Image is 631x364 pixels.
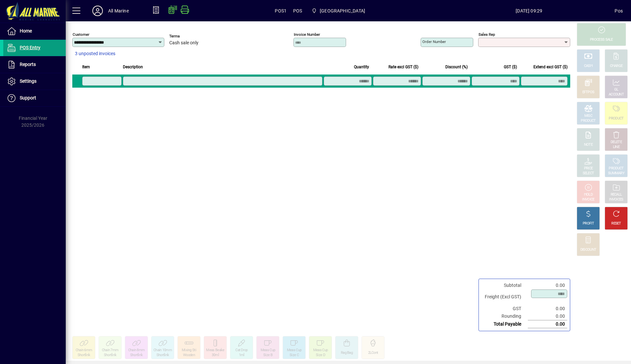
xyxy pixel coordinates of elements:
[584,64,593,69] div: CASH
[528,320,567,328] td: 0.00
[590,37,613,42] div: PROCESS SALE
[504,63,517,71] span: GST ($)
[82,63,90,71] span: Item
[263,353,272,358] div: Size B
[481,305,528,312] td: GST
[368,351,378,355] div: 2LCont
[87,5,108,17] button: Profile
[584,166,593,171] div: PRICE
[20,78,36,84] span: Settings
[481,320,528,328] td: Total Payable
[104,353,117,358] div: Shortlink
[584,192,593,197] div: HOLD
[611,221,621,226] div: RESET
[584,142,593,147] div: NOTE
[20,28,32,33] span: Home
[584,114,592,118] div: MISC
[182,348,196,353] div: Mixing Sti
[609,166,623,171] div: PRODUCT
[354,63,369,71] span: Quantity
[102,348,119,353] div: Chain 7mm
[581,118,596,123] div: PRODUCT
[533,63,568,71] span: Extend excl GST ($)
[3,73,66,90] a: Settings
[445,63,468,71] span: Discount (%)
[611,140,622,145] div: DELETE
[123,63,143,71] span: Description
[610,64,623,69] div: CHARGE
[235,348,247,353] div: Cat Drop
[3,90,66,106] a: Support
[3,56,66,73] a: Reports
[3,23,66,39] a: Home
[275,6,287,16] span: POS1
[206,348,224,353] div: Meas Beake
[76,348,92,353] div: Chain 6mm
[169,40,199,46] span: Cash sale only
[481,282,528,289] td: Subtotal
[388,63,418,71] span: Rate excl GST ($)
[72,48,118,60] button: 3 unposted invoices
[20,45,40,50] span: POS Entry
[130,353,143,358] div: Shortlink
[481,312,528,320] td: Rounding
[75,50,115,57] span: 3 unposted invoices
[615,6,623,16] div: Pos
[528,312,567,320] td: 0.00
[169,34,209,38] span: Terms
[309,5,368,17] span: Port Road
[422,39,446,44] mat-label: Order number
[20,95,36,100] span: Support
[608,171,624,176] div: SUMMARY
[290,353,299,358] div: Size C
[580,247,596,252] div: DISCOUNT
[156,353,169,358] div: Shortlink
[443,6,615,16] span: [DATE] 09:29
[609,92,624,97] div: ACCOUNT
[20,62,36,67] span: Reports
[479,32,495,37] mat-label: Sales rep
[613,145,619,150] div: LINE
[528,305,567,312] td: 0.00
[316,353,325,358] div: Size D
[611,192,622,197] div: RECALL
[481,289,528,305] td: Freight (Excl GST)
[287,348,301,353] div: Meas Cup
[128,348,145,353] div: Chain 8mm
[528,282,567,289] td: 0.00
[183,353,195,358] div: Wooden
[320,6,365,16] span: [GEOGRAPHIC_DATA]
[583,221,594,226] div: PROFIT
[73,32,89,37] mat-label: Customer
[609,197,623,202] div: INVOICES
[582,90,595,95] div: EFTPOS
[78,353,90,358] div: Shortlink
[609,116,623,121] div: PRODUCT
[293,6,302,16] span: POS
[583,171,594,176] div: SELECT
[614,87,619,92] div: GL
[294,32,320,37] mat-label: Invoice number
[108,6,129,16] div: All Marine
[582,197,594,202] div: INVOICE
[261,348,275,353] div: Meas Cup
[212,353,219,358] div: 30ml
[313,348,328,353] div: Meas Cup
[341,351,353,355] div: Rag Bag
[239,353,245,358] div: 1ml
[153,348,172,353] div: Chain 10mm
